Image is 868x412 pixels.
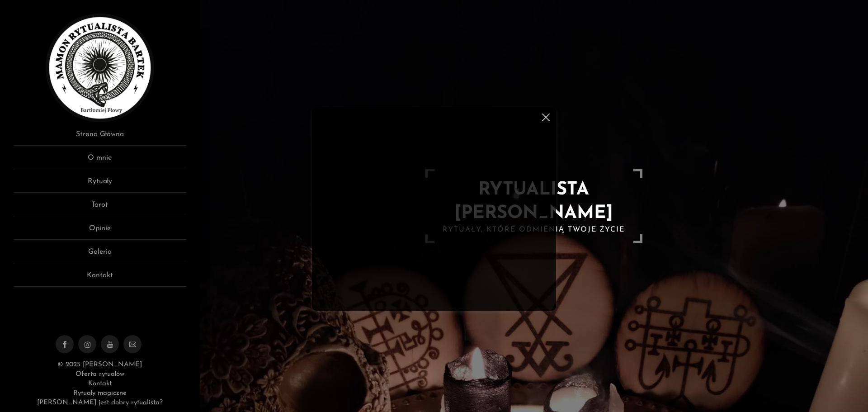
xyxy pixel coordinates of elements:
[14,152,186,169] a: O mnie
[73,390,127,397] a: Rytuały magiczne
[37,399,163,406] a: [PERSON_NAME] jest dobry rytualista?
[75,371,124,378] a: Oferta rytuałów
[14,129,186,146] a: Strona Główna
[14,246,186,263] a: Galeria
[14,270,186,287] a: Kontakt
[542,114,550,121] img: cross.svg
[14,223,186,240] a: Opinie
[14,176,186,193] a: Rytuały
[14,199,186,216] a: Tarot
[46,14,154,122] img: Rytualista Bartek
[88,380,112,387] a: Kontakt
